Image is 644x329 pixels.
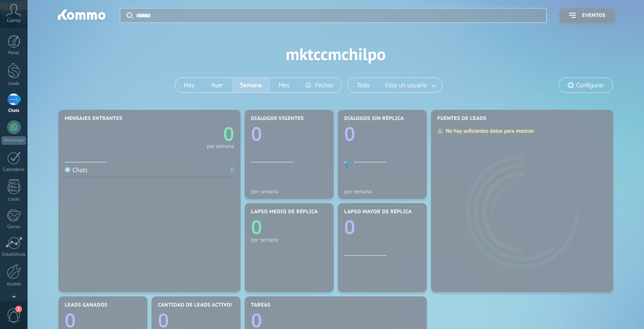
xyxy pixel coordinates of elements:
[2,282,26,287] div: Ajustes
[15,306,22,312] span: 1
[7,18,21,24] span: Cuenta
[2,252,26,257] div: Estadísticas
[2,108,26,114] div: Chats
[2,81,26,86] div: Leads
[2,137,26,145] div: WhatsApp
[2,224,26,230] div: Correo
[2,167,26,173] div: Calendario
[2,50,26,56] div: Panel
[2,197,26,202] div: Listas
